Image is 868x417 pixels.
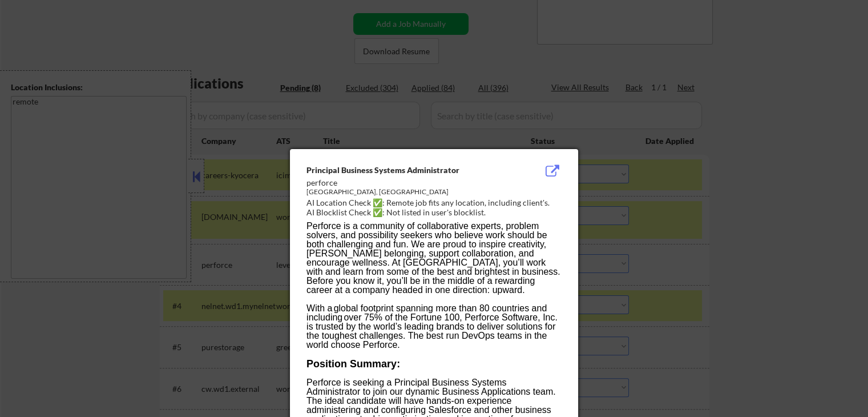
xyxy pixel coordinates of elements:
[306,197,566,209] div: AI Location Check ✅: Remote job fits any location, including client's.
[306,177,504,189] div: perforce
[306,222,561,295] div: Perforce is a community of collaborative experts, problem solvers, and possibility seekers who be...
[306,304,561,350] div: With a global footprint spanning more than 80 countries and including over 75% of the Fortune 100...
[306,187,504,197] div: [GEOGRAPHIC_DATA], [GEOGRAPHIC_DATA]
[306,207,566,218] div: AI Blocklist Check ✅: Not listed in user's blocklist.
[306,165,504,176] div: Principal Business Systems Administrator
[306,358,400,370] b: Position Summary:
